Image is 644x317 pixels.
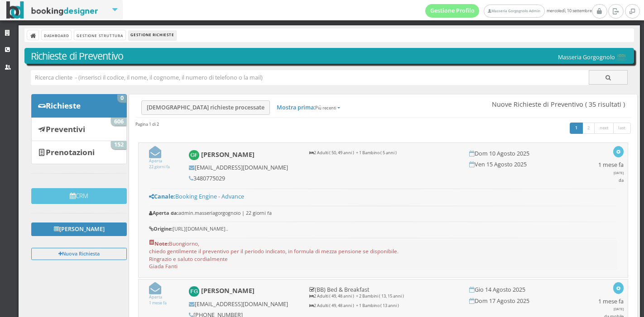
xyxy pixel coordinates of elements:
h5: (BB) Bed & Breakfast [309,286,457,293]
h5: Booking Engine - Advance [149,193,618,200]
b: Preventivi [46,124,85,134]
pre: Buongiorno, chiedo gentilmente il preventivo per il periodo indicato, in formula di mezza pension... [149,240,618,270]
h5: 3480775029 [189,175,297,182]
small: da [619,177,624,183]
a: [PERSON_NAME] [31,222,127,236]
a: Richieste 0 [31,94,127,118]
b: Aperta da: [149,209,178,216]
h5: [EMAIL_ADDRESS][DOMAIN_NAME] [189,301,297,308]
a: next [594,123,614,134]
h5: Gio 14 Agosto 2025 [469,286,577,293]
span: 0 [117,95,126,103]
a: Gestione Profilo [425,4,480,18]
a: Prenotazioni 152 [31,141,127,164]
span: [DATE] [614,170,624,175]
b: [PERSON_NAME] [201,150,255,159]
span: 606 [111,118,126,126]
b: Richieste [46,100,81,111]
b: Note: [149,240,169,247]
button: CRM [31,188,127,204]
a: Aperta22 giorni fa [149,152,170,170]
h5: Dom 10 Agosto 2025 [469,150,577,157]
input: Ricerca cliente - (inserisci il codice, il nome, il cognome, il numero di telefono o la mail) [31,70,589,85]
b: [PERSON_NAME] [201,287,255,295]
span: [DATE] [614,307,624,311]
a: Dashboard [42,30,71,40]
img: Giada Fanti [189,150,199,161]
span: Nuove Richieste di Preventivo ( 35 risultati ) [492,100,625,108]
h5: [EMAIL_ADDRESS][DOMAIN_NAME] [189,164,297,171]
h3: Richieste di Preventivo [31,50,628,62]
button: Nuova Richiesta [31,248,127,260]
li: Gestione Richieste [129,30,176,40]
small: Più recenti [315,105,336,111]
h6: [URL][DOMAIN_NAME].. [149,226,618,232]
b: Origine: [149,225,173,232]
h5: 1 mese fa [598,161,624,183]
p: 2 Adulti ( 49, 48 anni ) + 1 Bambino ( 13 anni ) [309,303,457,309]
a: 2 [582,123,595,134]
a: Aperta1 mese fa [149,288,167,306]
a: Preventivi 606 [31,117,127,141]
h45: Pagina 1 di 2 [135,121,159,127]
img: Florin Gorgan [189,286,199,297]
a: Masseria Gorgognolo Admin [484,5,544,18]
span: 152 [111,141,126,149]
b: Prenotazioni [46,147,95,157]
h5: Ven 15 Agosto 2025 [469,161,577,168]
h6: admin.masseriagorgognolo | 22 giorni fa [149,210,618,216]
a: 1 [570,123,583,134]
b: Canale: [149,193,175,200]
img: BookingDesigner.com [6,1,98,19]
span: mercoledì, 10 settembre [425,4,592,18]
p: 2 Adulti ( 50, 49 anni ) + 1 Bambino ( 5 anni ) [309,150,457,156]
a: [DEMOGRAPHIC_DATA] richieste processate [141,100,270,115]
h5: Masseria Gorgognolo [558,54,628,62]
h5: Dom 17 Agosto 2025 [469,298,577,304]
p: 2 Adulti ( 49, 48 anni ) + 2 Bambini ( 13, 15 anni ) [309,293,457,299]
a: last [613,123,631,134]
a: Gestione Struttura [74,30,125,40]
img: 0603869b585f11eeb13b0a069e529790.png [615,54,628,62]
a: Mostra prima: [272,101,345,114]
